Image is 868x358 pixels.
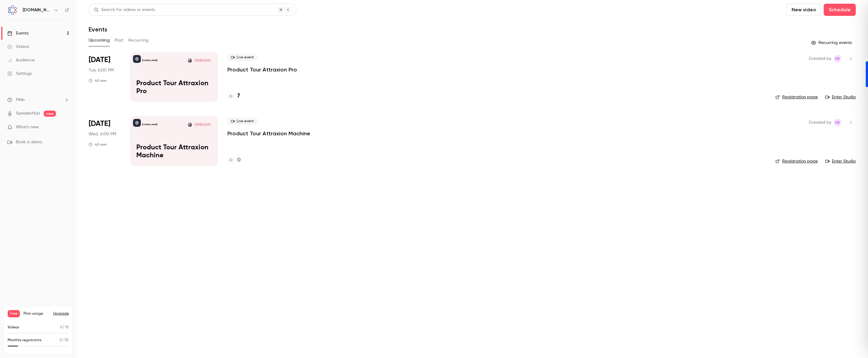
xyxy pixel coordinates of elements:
div: Events [7,30,28,36]
a: Enter Studio [825,158,856,164]
span: Plan usage [24,311,50,316]
span: 0 [60,326,62,329]
p: [DOMAIN_NAME] [142,59,157,62]
span: HE [835,119,840,126]
span: What's new [16,124,39,130]
button: Recurring [128,35,149,45]
p: / 10 [60,325,69,330]
span: Live event [227,54,258,61]
a: Registration page [775,158,818,164]
a: Enter Studio [825,94,856,100]
div: Oct 14 Tue, 6:00 PM (Europe/Lisbon) [89,53,121,101]
h6: [DOMAIN_NAME] [23,7,51,13]
div: Audience [7,57,35,63]
img: Humberto Estrela [188,122,192,127]
span: Humberto Estrela [834,55,841,62]
span: Created by [809,55,831,62]
button: Upcoming [89,35,110,45]
h4: 7 [237,92,240,100]
button: Recurring events [808,38,856,48]
div: Settings [7,71,32,77]
img: AMT.Group [8,5,17,15]
button: New video [786,4,821,16]
img: Humberto Estrela [188,58,192,63]
div: 45 min [89,142,107,147]
a: Product Tour Attraxion Machine [227,130,310,137]
p: / 30 [60,338,69,343]
p: Videos [8,325,19,330]
p: Monthly registrants [8,338,42,343]
a: 0 [227,156,241,164]
a: SpeakerHub [16,110,40,117]
span: Wed, 6:00 PM [89,131,116,137]
span: Book a demo [16,139,42,145]
a: Product Tour Attraxion Pro [227,66,297,73]
span: Help [16,97,25,103]
a: Product Tour Attraxion Pro[DOMAIN_NAME]Humberto Estrela[DATE] 6:00 PMProduct Tour Attraxion Pro [131,53,218,101]
div: Oct 22 Wed, 6:00 PM (Europe/Lisbon) [89,116,121,165]
span: Humberto Estrela [834,119,841,126]
p: Product Tour Attraxion Machine [136,144,212,160]
p: [DOMAIN_NAME] [142,123,157,126]
span: [DATE] [89,55,110,65]
h4: 0 [237,156,241,164]
div: Videos [7,44,29,50]
span: Live event [227,118,258,125]
button: Schedule [824,4,856,16]
button: Upgrade [53,311,69,316]
span: [DATE] 6:00 PM [193,122,211,127]
span: 5 [60,338,62,342]
button: Past [115,35,123,45]
a: Registration page [775,94,818,100]
a: 7 [227,92,240,100]
li: help-dropdown-opener [7,97,69,103]
span: Created by [809,119,831,126]
span: [DATE] [89,119,110,129]
a: Product Tour Attraxion Machine[DOMAIN_NAME]Humberto Estrela[DATE] 6:00 PMProduct Tour Attraxion M... [131,116,218,165]
span: new [44,111,56,117]
div: 45 min [89,78,107,83]
p: Product Tour Attraxion Pro [136,80,212,96]
span: HE [835,55,840,62]
span: Free [8,310,20,317]
h1: Events [89,26,107,33]
span: [DATE] 6:00 PM [193,58,211,63]
div: Search for videos or events [94,7,155,13]
span: Tue, 6:00 PM [89,67,114,73]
